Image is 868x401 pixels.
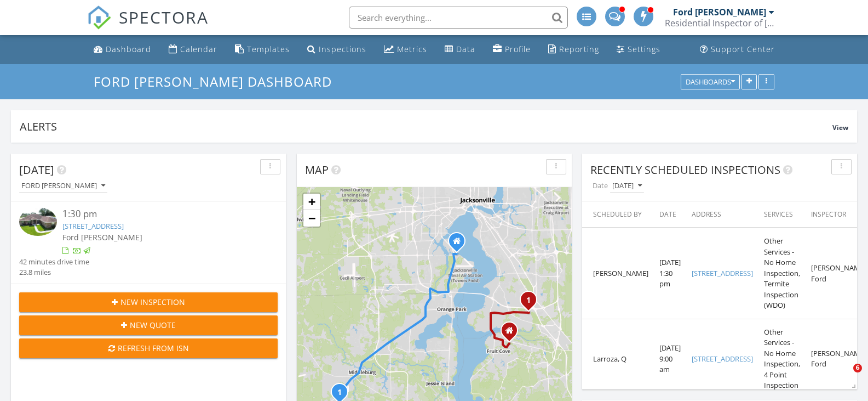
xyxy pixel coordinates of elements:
td: [DATE] 9:00 am [654,319,686,399]
div: Residential Inspector of America (Jacksonville) [665,18,774,29]
a: Support Center [695,39,779,60]
i: 1 [526,297,531,304]
div: Dashboards [686,78,735,86]
div: 23.8 miles [19,267,89,278]
td: Larroza, Q [582,319,654,399]
div: Metrics [397,44,427,54]
div: 4243 Roma Blvd, Jacksonville FL 32210 [457,241,463,247]
td: Other Services - No Home Inspection, Termite Inspection (WDO) [758,228,806,319]
button: Refresh from ISN [19,338,278,358]
div: 209 Bobolink Pl, St Johns FL 32259 [509,330,516,337]
td: [PERSON_NAME] [582,228,654,319]
a: Calendar [164,39,222,60]
span: Recently Scheduled Inspections [590,162,780,177]
a: Zoom in [303,194,320,210]
span: New Quote [130,319,176,331]
button: Ford [PERSON_NAME] [19,179,107,194]
div: Alerts [20,119,832,134]
button: Dashboards [681,74,740,89]
i: 1 [337,389,342,397]
a: Settings [612,39,665,60]
span: View [832,123,848,132]
a: [STREET_ADDRESS] [692,268,753,278]
a: Company Profile [488,39,535,60]
div: 11722 Greenland Oaks Dr, Jacksonville, FL 32258 [528,300,535,306]
span: SPECTORA [119,5,209,29]
span: Ford [PERSON_NAME] [62,232,142,242]
div: Data [456,44,475,54]
input: Search everything... [349,7,568,29]
td: [DATE] 1:30 pm [654,228,686,319]
iframe: Intercom live chat [831,364,857,390]
div: Support Center [711,44,775,54]
a: Templates [231,39,294,60]
button: New Inspection [19,292,278,312]
div: 1:30 pm [62,207,256,221]
th: Scheduled By [582,202,654,228]
div: Templates [247,44,290,54]
div: Profile [505,44,531,54]
div: Settings [628,44,660,54]
div: 3031 Longleaf Ranch Cir, Middleburg, FL 32068 [340,392,346,398]
div: Ford [PERSON_NAME] [673,7,766,18]
img: The Best Home Inspection Software - Spectora [87,5,111,30]
th: Services [758,202,806,228]
div: Inspections [319,44,366,54]
span: New Inspection [120,296,185,308]
div: Refresh from ISN [28,342,269,354]
a: Ford [PERSON_NAME] Dashboard [94,72,341,91]
div: Reporting [559,44,599,54]
td: Other Services - No Home Inspection, 4 Point Inspection [758,319,806,399]
a: [STREET_ADDRESS] [62,221,124,231]
div: Ford [PERSON_NAME] [21,182,105,190]
a: Dashboard [89,39,156,60]
a: Inspections [303,39,371,60]
span: Map [305,162,329,177]
img: 9356877%2Fcover_photos%2FX0qLrQr5FbeOMuOOozjw%2Fsmall.jpg [19,207,57,235]
div: 42 minutes drive time [19,257,89,267]
div: Dashboard [106,44,151,54]
span: [DATE] [19,162,54,177]
div: [DATE] [612,182,642,190]
a: [STREET_ADDRESS] [692,354,753,364]
a: Metrics [380,39,432,60]
button: [DATE] [610,179,644,194]
button: New Quote [19,315,278,335]
a: Zoom out [303,210,320,227]
span: 6 [853,364,862,372]
div: Calendar [180,44,217,54]
th: Date [654,202,686,228]
a: Reporting [544,39,603,60]
th: Address [686,202,758,228]
a: Data [440,39,480,60]
label: Date [590,178,610,193]
a: 1:30 pm [STREET_ADDRESS] Ford [PERSON_NAME] 42 minutes drive time 23.8 miles [19,207,278,278]
a: SPECTORA [87,15,209,38]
